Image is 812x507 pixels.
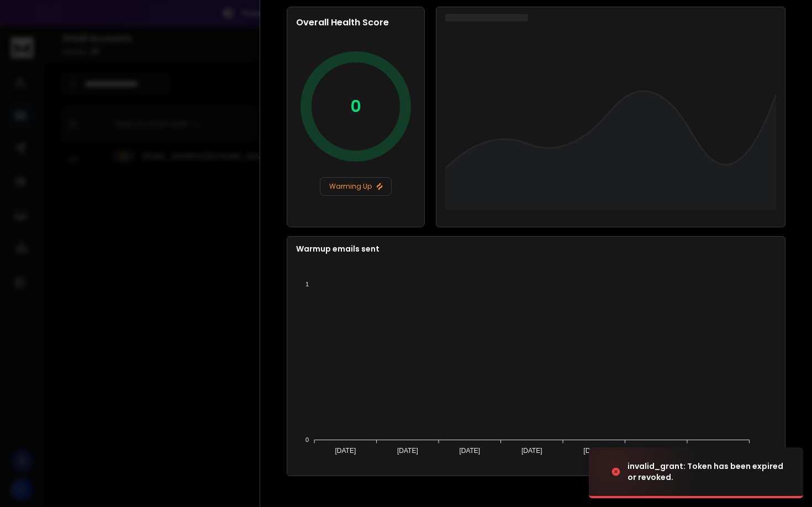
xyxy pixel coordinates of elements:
[521,447,542,455] tspan: [DATE]
[305,281,309,287] tspan: 1
[459,447,480,455] tspan: [DATE]
[628,461,790,483] div: invalid_grant: Token has been expired or revoked.
[589,442,699,501] img: image
[296,16,415,29] h2: Overall Health Score
[350,97,361,116] p: 0
[335,447,356,455] tspan: [DATE]
[296,243,776,254] p: Warmup emails sent
[397,447,418,455] tspan: [DATE]
[305,436,309,443] tspan: 0
[325,182,387,191] p: Warming Up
